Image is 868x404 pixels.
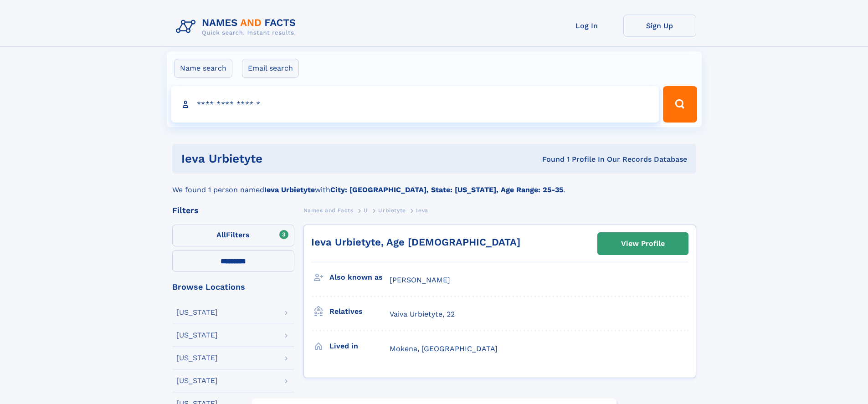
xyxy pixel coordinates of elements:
[416,207,428,214] span: Ieva
[171,86,659,123] input: search input
[390,309,455,319] a: Vaiva Urbietyte, 22
[390,344,498,353] span: Mokena, [GEOGRAPHIC_DATA]
[598,233,688,255] a: View Profile
[181,153,402,164] h1: Ieva Urbietyte
[550,15,623,37] a: Log In
[329,338,390,354] h3: Lived in
[390,276,450,284] span: [PERSON_NAME]
[402,154,687,164] div: Found 1 Profile In Our Records Database
[172,225,294,246] label: Filters
[311,236,520,248] a: Ieva Urbietyte, Age [DEMOGRAPHIC_DATA]
[172,283,294,291] div: Browse Locations
[329,270,390,285] h3: Also known as
[176,309,218,316] div: [US_STATE]
[176,354,218,362] div: [US_STATE]
[621,233,665,254] div: View Profile
[264,185,315,194] b: Ieva Urbietyte
[364,205,368,216] a: U
[172,174,696,195] div: We found 1 person named with .
[176,332,218,339] div: [US_STATE]
[623,15,696,37] a: Sign Up
[172,15,303,39] img: Logo Names and Facts
[176,377,218,384] div: [US_STATE]
[174,59,232,78] label: Name search
[172,206,294,215] div: Filters
[364,207,368,214] span: U
[378,207,406,214] span: Urbietyte
[378,205,406,216] a: Urbietyte
[216,230,226,239] span: All
[242,59,299,78] label: Email search
[330,185,563,194] b: City: [GEOGRAPHIC_DATA], State: [US_STATE], Age Range: 25-35
[303,205,354,216] a: Names and Facts
[329,304,390,319] h3: Relatives
[663,86,697,123] button: Search Button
